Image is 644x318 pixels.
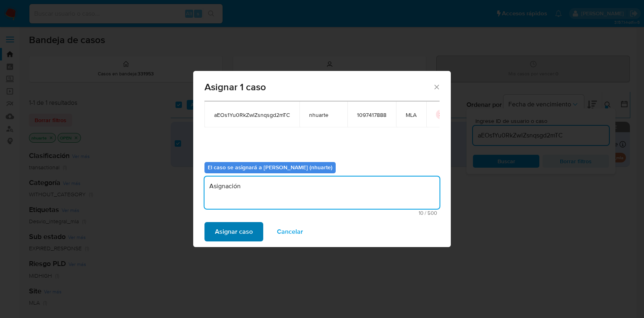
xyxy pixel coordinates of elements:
button: icon-button [436,110,446,119]
span: Asignar caso [215,223,253,241]
span: 1097417888 [357,111,386,118]
button: Cerrar ventana [433,83,440,90]
button: Asignar caso [204,222,263,241]
span: aEOs1Yu0RkZwlZsnqsgd2mTC [214,111,290,118]
textarea: Asignación [204,177,440,209]
span: MLA [406,111,417,118]
span: Máximo 500 caracteres [207,210,437,216]
span: Cancelar [277,223,303,241]
span: nhuarte [309,111,338,118]
b: El caso se asignará a [PERSON_NAME] (nhuarte) [208,163,332,171]
div: assign-modal [193,71,451,247]
span: Asignar 1 caso [204,82,433,92]
button: Cancelar [266,222,314,241]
